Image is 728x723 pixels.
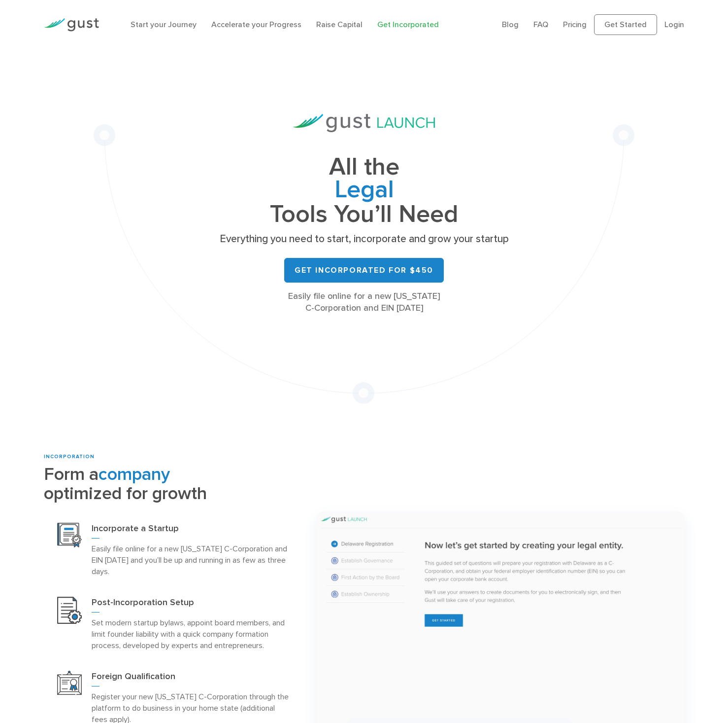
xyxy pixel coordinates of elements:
a: Get Started [594,14,657,35]
h2: Form a optimized for growth [44,465,302,503]
a: Get Incorporated [377,20,439,29]
a: Accelerate your Progress [211,20,301,29]
a: Blog [502,20,519,29]
img: Gust Launch Logo [293,114,435,132]
div: Easily file online for a new [US_STATE] C-Corporation and EIN [DATE] [216,290,512,314]
a: Raise Capital [316,20,363,29]
a: Login [664,20,684,29]
a: Get Incorporated for $450 [284,258,444,283]
p: Set modern startup bylaws, appoint board members, and limit founder liability with a quick compan... [92,617,289,651]
a: Start your Journey [131,20,197,29]
h3: Post-Incorporation Setup [92,597,289,613]
img: Incorporation Icon [57,523,82,547]
p: Easily file online for a new [US_STATE] C-Corporation and EIN [DATE] and you’ll be up and running... [92,543,289,577]
span: company [99,464,170,485]
h1: All the Tools You’ll Need [216,156,512,225]
img: Gust Logo [44,18,99,32]
img: Foreign Qualification [57,671,82,695]
span: Legal [216,179,512,203]
div: INCORPORATION [44,453,302,461]
h3: Foreign Qualification [92,671,289,687]
p: Everything you need to start, incorporate and grow your startup [216,232,512,246]
a: Pricing [563,20,587,29]
h3: Incorporate a Startup [92,523,289,539]
img: Post Incorporation Setup [57,597,82,623]
a: FAQ [533,20,548,29]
